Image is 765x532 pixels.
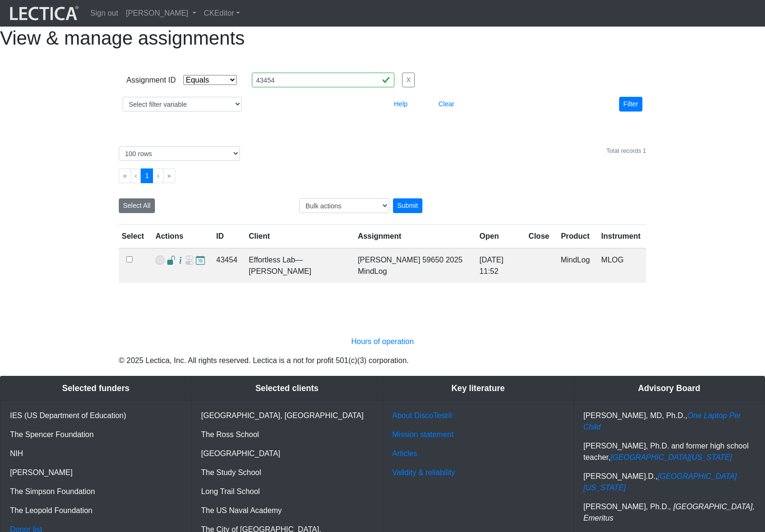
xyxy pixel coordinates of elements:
p: IES (US Department of Education) [10,410,182,421]
button: Select All [119,198,155,213]
p: [PERSON_NAME], Ph.D. and former high school teacher, [583,440,755,463]
p: Long Trail School [201,486,373,497]
p: The Ross School [201,429,373,440]
th: Open [474,225,523,249]
th: Product [555,225,595,249]
div: Key literature [383,376,574,401]
td: [DATE] 11:52 [474,248,523,283]
div: Advisory Board [574,376,765,401]
th: Client [243,225,352,249]
a: [GEOGRAPHIC_DATA][US_STATE] [611,453,732,461]
p: [GEOGRAPHIC_DATA] [201,448,373,459]
em: , [GEOGRAPHIC_DATA], Emeritus [583,503,755,522]
p: [PERSON_NAME], MD, Ph.D., [583,410,755,433]
a: Sign out [86,4,122,23]
p: [PERSON_NAME].D., [583,471,755,494]
button: Filter [619,97,642,112]
button: Clear [434,97,459,112]
p: The Leopold Foundation [10,505,182,516]
th: Assignment [352,225,474,249]
div: Total records 1 [606,146,646,155]
p: [PERSON_NAME], Ph.D. [583,501,755,524]
p: The Study School [201,467,373,478]
button: Help [390,97,412,112]
div: Assignment ID [126,75,176,86]
a: About DiscoTest® [392,411,453,420]
a: Help [390,100,412,108]
p: The Spencer Foundation [10,429,182,440]
span: Assignment Details [176,256,185,266]
a: Validity & reliability [392,468,455,476]
a: CKEditor [200,4,244,23]
td: Effortless Lab—[PERSON_NAME] [243,248,352,283]
a: Hours of operation [351,337,414,345]
th: Select [119,225,150,249]
p: The Simpson Foundation [10,486,182,497]
td: MLOG [595,248,646,283]
p: The US Naval Academy [201,505,373,516]
a: [GEOGRAPHIC_DATA][US_STATE] [583,472,737,492]
span: Update close date [196,256,205,266]
p: NIH [10,448,182,459]
span: Re-open Assignment [185,256,194,266]
td: 43454 [210,248,243,283]
td: MindLog [555,248,595,283]
ul: Pagination [119,168,646,183]
img: lecticalive [8,4,79,22]
span: Add VCoLs [155,256,164,266]
div: Selected funders [0,376,191,401]
button: Go to page 1 [141,168,153,183]
th: Actions [150,225,210,249]
p: © 2025 Lectica, Inc. All rights reserved. Lectica is a not for profit 501(c)(3) corporation. [119,355,646,366]
span: Access List [167,256,176,266]
p: [PERSON_NAME] [10,467,182,478]
th: Instrument [595,225,646,249]
a: Mission statement [392,430,454,439]
button: X [402,73,415,87]
a: Articles [392,449,417,457]
th: Close [523,225,555,249]
p: [GEOGRAPHIC_DATA], [GEOGRAPHIC_DATA] [201,410,373,421]
div: Submit [393,198,422,213]
th: ID [210,225,243,249]
div: Selected clients [191,376,382,401]
a: [PERSON_NAME] [122,4,200,23]
td: [PERSON_NAME] 59650 2025 MindLog [352,248,474,283]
